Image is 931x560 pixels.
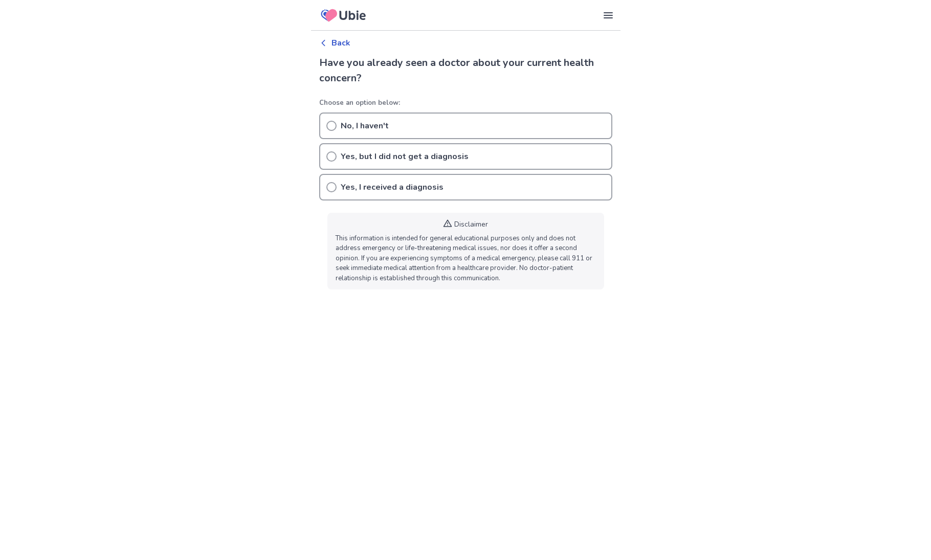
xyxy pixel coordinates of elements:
p: Choose an option below: [319,98,612,108]
p: Back [331,37,350,49]
h2: Have you already seen a doctor about your current health concern? [319,55,612,86]
p: Disclaimer [454,219,488,230]
p: No, I haven't [341,120,389,132]
p: Yes, I received a diagnosis [341,181,444,193]
p: This information is intended for general educational purposes only and does not address emergency... [336,234,596,284]
p: Yes, but I did not get a diagnosis [341,150,469,163]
